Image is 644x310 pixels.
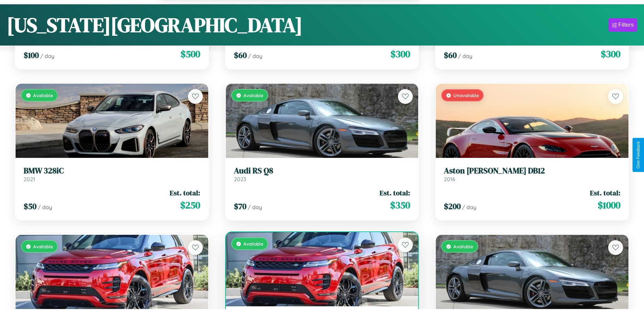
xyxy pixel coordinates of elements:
span: Est. total: [170,188,200,198]
h3: Aston [PERSON_NAME] DB12 [444,166,620,176]
span: $ 200 [444,201,461,212]
span: $ 350 [390,198,410,212]
span: / day [462,204,476,210]
span: / day [248,53,262,59]
span: $ 500 [181,47,200,61]
span: $ 60 [444,50,457,61]
span: Available [243,241,263,247]
a: BMW 328iC2021 [24,166,200,182]
a: Aston [PERSON_NAME] DB122016 [444,166,620,182]
h3: BMW 328iC [24,166,200,176]
span: 2023 [234,176,246,182]
span: Available [33,92,53,98]
span: $ 250 [180,198,200,212]
span: $ 50 [24,201,37,212]
span: / day [248,204,262,210]
span: Est. total: [380,188,410,198]
span: Available [33,244,53,249]
span: / day [38,204,52,210]
span: Available [453,244,473,249]
span: Unavailable [453,92,479,98]
h3: Audi RS Q8 [234,166,410,176]
span: Est. total: [590,188,620,198]
span: $ 70 [234,201,246,212]
div: Give Feedback [636,141,641,169]
button: Filters [609,18,637,32]
span: 2016 [444,176,455,182]
span: / day [40,53,54,59]
span: $ 300 [390,47,410,61]
a: Audi RS Q82023 [234,166,410,182]
div: Filters [618,22,634,28]
span: / day [458,53,472,59]
span: Available [243,92,263,98]
span: $ 300 [601,47,620,61]
h1: [US_STATE][GEOGRAPHIC_DATA] [7,11,303,39]
span: 2021 [24,176,35,182]
span: $ 60 [234,50,247,61]
span: $ 1000 [598,198,620,212]
span: $ 100 [24,50,39,61]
